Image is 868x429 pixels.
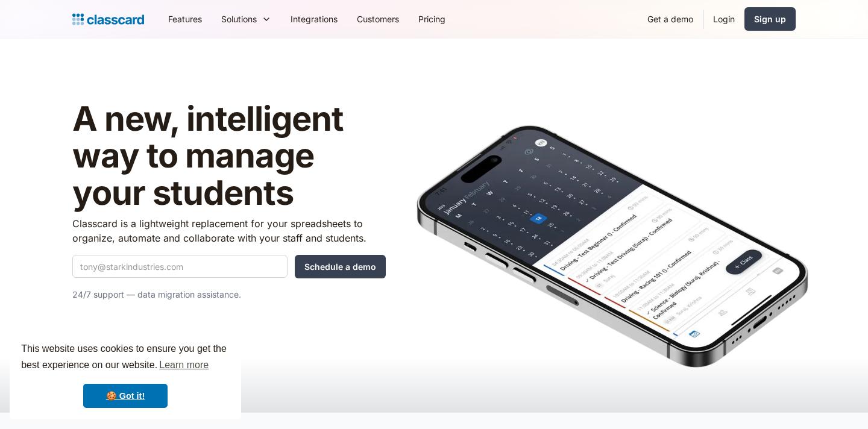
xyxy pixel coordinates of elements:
[72,287,386,302] p: 24/7 support — data migration assistance.
[72,11,144,28] a: Logo
[83,384,168,408] a: dismiss cookie message
[10,330,241,419] div: cookieconsent
[295,255,386,278] input: Schedule a demo
[21,342,230,374] span: This website uses cookies to ensure you get the best experience on our website.
[72,216,386,245] p: Classcard is a lightweight replacement for your spreadsheets to organize, automate and collaborat...
[347,5,409,33] a: Customers
[159,5,212,33] a: Features
[72,255,386,278] form: Quick Demo Form
[754,13,786,25] div: Sign up
[221,13,257,25] div: Solutions
[72,101,386,212] h1: A new, intelligent way to manage your students
[638,5,703,33] a: Get a demo
[409,5,455,33] a: Pricing
[212,5,281,33] div: Solutions
[744,7,796,31] a: Sign up
[281,5,347,33] a: Integrations
[72,255,288,278] input: tony@starkindustries.com
[703,5,744,33] a: Login
[157,356,210,374] a: learn more about cookies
